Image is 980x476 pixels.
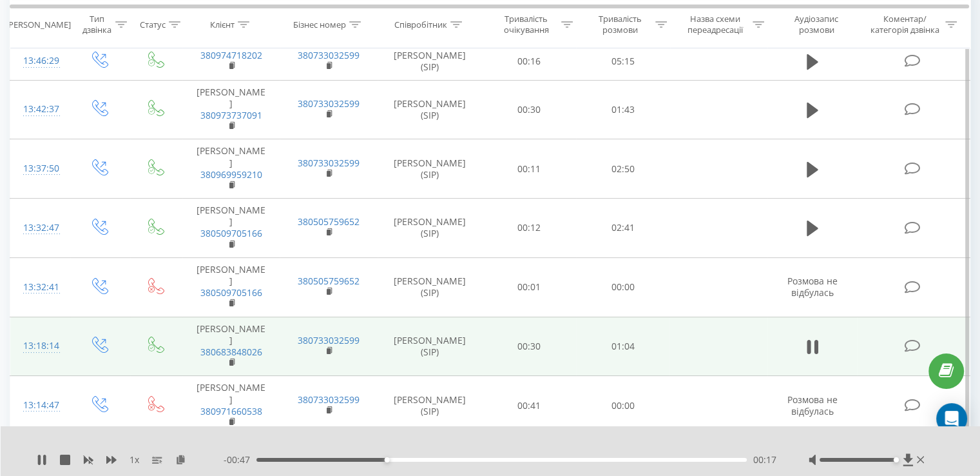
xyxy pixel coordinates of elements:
a: 380509705166 [200,286,262,299]
a: 380974718202 [200,49,262,61]
td: [PERSON_NAME] [182,317,280,376]
div: Accessibility label [385,457,390,462]
span: - 00:47 [224,453,256,466]
a: 380505759652 [298,275,360,287]
td: 00:41 [483,376,576,435]
div: Коментар/категорія дзвінка [867,14,942,35]
td: [PERSON_NAME] [182,376,280,435]
td: 02:41 [576,199,669,258]
td: 00:12 [483,199,576,258]
span: Розмова не відбулась [787,275,838,299]
td: [PERSON_NAME] [182,139,280,199]
td: [PERSON_NAME] (SIP) [378,199,483,258]
td: [PERSON_NAME] (SIP) [378,80,483,139]
div: 13:42:37 [23,97,57,122]
div: Тривалість очікування [494,14,559,35]
td: 01:04 [576,317,669,376]
a: 380971660538 [200,405,262,417]
div: 13:32:41 [23,275,57,300]
div: Open Intercom Messenger [936,403,967,434]
div: 13:14:47 [23,393,57,418]
a: 380683848026 [200,346,262,358]
td: [PERSON_NAME] (SIP) [378,376,483,435]
div: Бізнес номер [293,19,346,30]
span: 00:17 [753,453,776,466]
td: [PERSON_NAME] (SIP) [378,139,483,199]
div: 13:18:14 [23,333,57,359]
div: [PERSON_NAME] [6,19,71,30]
td: 00:16 [483,43,576,80]
td: [PERSON_NAME] [182,257,280,317]
td: [PERSON_NAME] (SIP) [378,317,483,376]
div: Співробітник [394,19,447,30]
a: 380733032599 [298,97,360,110]
a: 380505759652 [298,215,360,228]
div: Accessibility label [893,457,898,462]
td: 00:00 [576,376,669,435]
div: Тип дзвінка [81,14,111,35]
div: 13:32:47 [23,215,57,241]
a: 380973737091 [200,109,262,121]
div: Назва схеми переадресації [682,14,749,35]
td: 00:01 [483,257,576,317]
td: [PERSON_NAME] [182,80,280,139]
td: [PERSON_NAME] [182,199,280,258]
td: 00:00 [576,257,669,317]
div: Тривалість розмови [588,14,652,35]
div: 13:37:50 [23,156,57,181]
td: 00:30 [483,80,576,139]
a: 380733032599 [298,157,360,169]
span: 1 x [130,453,139,466]
span: Розмова не відбулась [787,393,838,417]
td: [PERSON_NAME] (SIP) [378,43,483,80]
a: 380733032599 [298,334,360,346]
a: 380733032599 [298,393,360,406]
td: [PERSON_NAME] (SIP) [378,257,483,317]
div: Аудіозапис розмови [779,14,854,35]
a: 380969959210 [200,168,262,181]
td: 01:43 [576,80,669,139]
a: 380509705166 [200,227,262,239]
div: 13:46:29 [23,48,57,74]
td: 00:30 [483,317,576,376]
td: 02:50 [576,139,669,199]
div: Клієнт [210,19,235,30]
div: Статус [140,19,166,30]
td: 05:15 [576,43,669,80]
a: 380733032599 [298,49,360,61]
td: 00:11 [483,139,576,199]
